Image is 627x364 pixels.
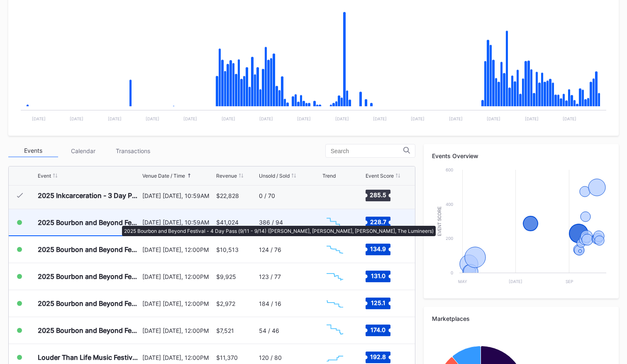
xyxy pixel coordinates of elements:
div: 0 / 70 [259,192,275,199]
text: 125.1 [371,299,385,306]
text: Event Score [437,206,442,236]
div: Trend [322,173,336,179]
text: [DATE] [32,116,46,121]
text: [DATE] [183,116,197,121]
div: Unsold / Sold [259,173,290,179]
text: [DATE] [487,116,500,121]
text: [DATE] [108,116,122,121]
div: [DATE] [DATE], 12:00PM [142,327,214,334]
div: 2025 Bourbon and Beyond Festival - [DATE] ([PERSON_NAME], Goo Goo Dolls, [PERSON_NAME]) [38,326,140,335]
div: $11,370 [216,354,238,361]
div: $9,925 [216,273,236,280]
text: [DATE] [563,116,576,121]
text: 228.7 [370,218,386,225]
div: Marketplaces [432,315,610,322]
div: [DATE] [DATE], 12:00PM [142,273,214,280]
div: 2025 Bourbon and Beyond Festival - [DATE] ([PERSON_NAME], [PERSON_NAME], [PERSON_NAME]) [38,299,140,308]
div: $22,828 [216,192,239,199]
svg: Chart title [322,266,347,287]
div: 54 / 46 [259,327,279,334]
input: Search [331,148,403,154]
div: [DATE] [DATE], 10:59AM [142,219,214,226]
div: [DATE] [DATE], 12:00PM [142,354,214,361]
svg: Chart title [322,212,347,233]
text: [DATE] [222,116,235,121]
div: Events [8,144,58,157]
div: 2025 Bourbon and Beyond Festival - 4 Day Pass (9/11 - 9/14) ([PERSON_NAME], [PERSON_NAME], [PERSO... [38,218,140,227]
text: [DATE] [146,116,159,121]
text: 131.0 [371,272,385,279]
svg: Chart title [322,239,347,260]
div: 2025 Bourbon and Beyond Festival - [DATE] ([GEOGRAPHIC_DATA], Khruangbin, [PERSON_NAME]) [38,272,140,281]
text: 400 [446,202,453,207]
svg: Chart title [322,293,347,314]
text: 174.0 [371,326,385,333]
text: [DATE] [449,116,463,121]
text: [DATE] [297,116,311,121]
svg: Chart title [432,166,610,290]
div: 124 / 76 [259,246,281,253]
div: [DATE] [DATE], 12:00PM [142,246,214,253]
text: [DATE] [70,116,83,121]
div: 184 / 16 [259,300,281,307]
div: Transactions [108,144,158,157]
svg: Chart title [322,185,347,206]
text: 0 [451,270,453,275]
div: 123 / 77 [259,273,281,280]
svg: Chart title [17,3,610,127]
div: $10,513 [216,246,239,253]
div: Venue Date / Time [142,173,185,179]
text: 285.5 [370,191,386,198]
text: 200 [446,236,453,241]
div: 120 / 80 [259,354,282,361]
text: [DATE] [259,116,273,121]
div: $7,521 [216,327,234,334]
text: Sep [566,279,573,284]
div: 386 / 94 [259,219,283,226]
text: [DATE] [509,279,522,284]
div: Events Overview [432,152,610,159]
text: May [458,279,467,284]
text: 192.8 [370,353,386,360]
div: 2025 Bourbon and Beyond Festival - [DATE] (The Lumineers, [PERSON_NAME], [US_STATE] Shakes) [38,245,140,254]
text: 600 [446,167,453,172]
div: $41,024 [216,219,239,226]
text: [DATE] [411,116,425,121]
div: Calendar [58,144,108,157]
div: Event Score [366,173,394,179]
div: Louder Than Life Music Festival - [DATE] [38,353,140,362]
text: [DATE] [373,116,387,121]
div: 2025 Inkcarceration - 3 Day Pass (7/18-7/20) (Falling in Reverse, Slipknot, Five Finger Death Punch) [38,191,140,200]
text: [DATE] [525,116,539,121]
div: Event [38,173,51,179]
div: $2,972 [216,300,235,307]
div: Revenue [216,173,237,179]
svg: Chart title [322,320,347,341]
text: [DATE] [335,116,349,121]
div: [DATE] [DATE], 12:00PM [142,300,214,307]
text: 134.9 [370,245,386,252]
div: [DATE] [DATE], 10:59AM [142,192,214,199]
